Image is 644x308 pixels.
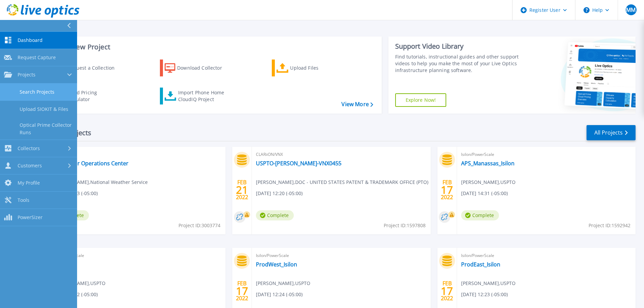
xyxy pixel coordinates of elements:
div: Request a Collection [67,61,121,75]
span: 17 [441,288,453,294]
h3: Start a New Project [48,43,373,51]
span: 17 [441,187,453,193]
span: [PERSON_NAME] , USPTO [256,280,310,287]
div: Upload Files [290,61,344,75]
a: ProdWest_Isilon [256,261,297,268]
a: Download Collector [160,60,235,76]
div: FEB 2022 [236,279,248,303]
div: FEB 2022 [440,279,453,303]
span: 21 [236,187,248,193]
span: [PERSON_NAME] , National Weather Service [51,179,148,186]
span: Collectors [18,145,40,151]
span: MM [626,7,636,13]
span: [DATE] 12:23 (-05:00) [461,291,508,298]
span: Dashboard [18,37,43,43]
a: Explore Now! [395,93,447,107]
span: [PERSON_NAME] , USPTO [461,179,516,186]
span: [PERSON_NAME] , USPTO [51,280,105,287]
span: Tools [18,197,29,203]
div: Download Collector [177,61,231,75]
span: Project ID: 1592942 [589,222,630,229]
span: Isilon/PowerScale [461,252,631,259]
a: View More [341,101,373,108]
span: Projects [18,72,35,78]
span: Optical Prime [51,151,221,158]
div: Support Video Library [395,42,521,51]
span: Isilon/PowerScale [461,151,631,158]
a: Upload Files [272,60,347,76]
a: APS_Manassas_Isilon [461,160,515,167]
span: Project ID: 1597808 [384,222,426,229]
span: Complete [256,210,294,220]
div: FEB 2022 [440,177,453,202]
span: Request Capture [18,54,56,61]
a: Request a Collection [48,60,123,76]
div: Find tutorials, instructional guides and other support videos to help you make the most of your L... [395,53,521,74]
span: PowerSizer [18,214,43,220]
div: Import Phone Home CloudIQ Project [178,89,231,103]
span: My Profile [18,180,40,186]
span: [DATE] 12:20 (-05:00) [256,190,303,197]
a: Cloud Pricing Calculator [48,88,123,104]
div: FEB 2022 [236,177,248,202]
span: [PERSON_NAME] , DOC - UNITED STATES PATENT & TRADEMARK OFFICE (PTO) [256,179,428,186]
span: 17 [236,288,248,294]
a: All Projects [587,125,636,140]
a: USPTO-[PERSON_NAME]-VNX0455 [256,160,341,167]
a: NWS Radar Operations Center [51,160,128,167]
span: [PERSON_NAME] , USPTO [461,280,516,287]
span: Customers [18,163,42,169]
div: Cloud Pricing Calculator [66,89,120,103]
span: [DATE] 14:31 (-05:00) [461,190,508,197]
span: Isilon/PowerScale [256,252,426,259]
span: Isilon/PowerScale [51,252,221,259]
span: [DATE] 12:24 (-05:00) [256,291,303,298]
span: Project ID: 3003774 [178,222,220,229]
a: ProdEast_Isilon [461,261,500,268]
span: Complete [461,210,499,220]
span: CLARiiON/VNX [256,151,426,158]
